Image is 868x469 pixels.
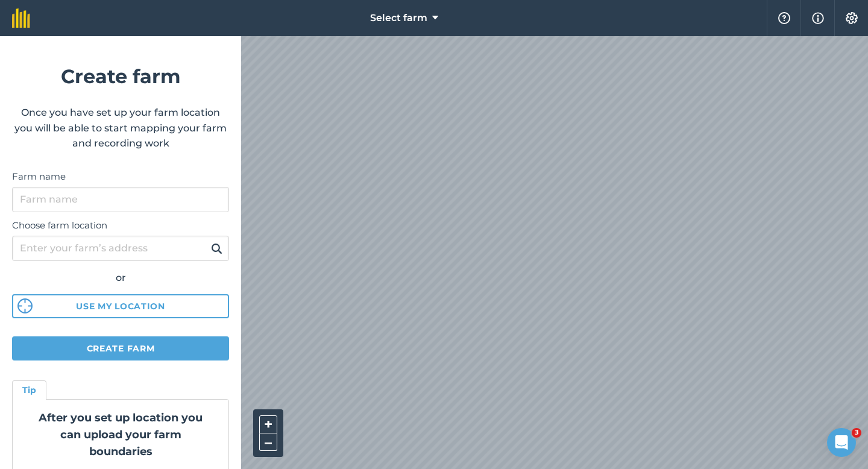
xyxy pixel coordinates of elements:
button: – [259,433,277,451]
img: A cog icon [844,12,859,24]
button: Use my location [12,294,229,318]
button: + [259,415,277,433]
strong: After you set up location you can upload your farm boundaries [39,411,203,458]
div: or [12,270,229,286]
button: Create farm [12,336,229,360]
p: Once you have set up your farm location you will be able to start mapping your farm and recording... [12,105,229,151]
label: Farm name [12,169,229,184]
img: svg%3e [17,298,33,313]
span: 3 [852,428,861,438]
h4: Tip [22,383,36,397]
iframe: Intercom live chat [827,428,856,457]
img: svg+xml;base64,PHN2ZyB4bWxucz0iaHR0cDovL3d3dy53My5vcmcvMjAwMC9zdmciIHdpZHRoPSIxNyIgaGVpZ2h0PSIxNy... [812,11,824,25]
input: Enter your farm’s address [12,236,229,261]
input: Farm name [12,187,229,212]
h1: Create farm [12,61,229,92]
img: A question mark icon [777,12,791,24]
img: fieldmargin Logo [12,8,30,28]
img: svg+xml;base64,PHN2ZyB4bWxucz0iaHR0cDovL3d3dy53My5vcmcvMjAwMC9zdmciIHdpZHRoPSIxOSIgaGVpZ2h0PSIyNC... [211,241,222,256]
label: Choose farm location [12,218,229,233]
span: Select farm [370,11,427,25]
